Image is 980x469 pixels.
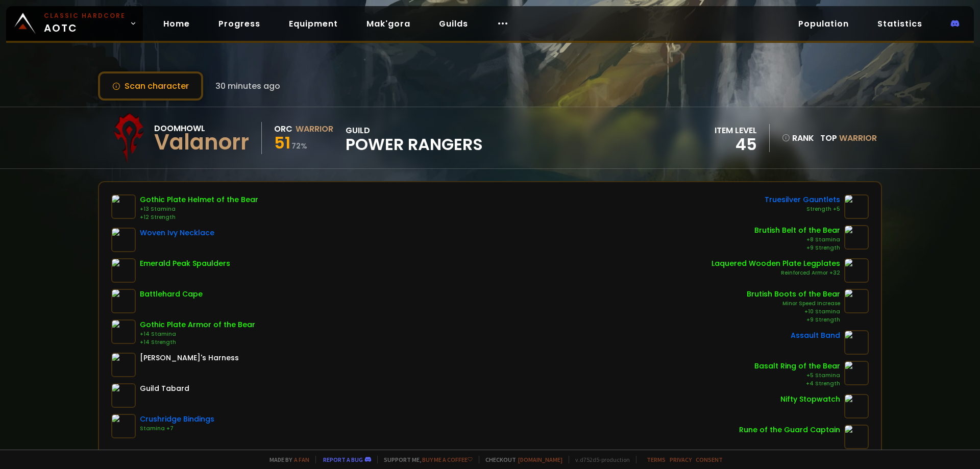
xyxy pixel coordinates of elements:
div: Rune of the Guard Captain [739,425,840,435]
img: item-10090 [111,194,136,219]
div: Guild Tabard [140,383,189,394]
a: a fan [294,456,309,463]
img: item-19159 [111,228,136,252]
span: AOTC [44,11,126,36]
div: Strength +5 [765,205,840,213]
img: item-11996 [844,361,869,385]
div: Laquered Wooden Plate Legplates [712,258,840,269]
a: Report a bug [323,456,363,463]
div: +9 Strength [754,244,840,252]
div: Brutish Belt of the Bear [754,225,840,236]
small: Classic Hardcore [44,11,126,20]
img: item-6125 [111,353,136,377]
img: item-10086 [111,319,136,344]
a: [DOMAIN_NAME] [518,456,562,463]
span: Power Rangers [346,137,483,152]
a: Progress [210,13,268,34]
img: item-14906 [844,225,869,250]
span: 30 minutes ago [215,80,280,92]
div: +14 Strength [140,338,255,347]
div: 45 [715,137,757,152]
div: +5 Stamina [754,372,840,380]
div: +10 Stamina [747,308,840,316]
div: rank [782,132,814,144]
div: Crushridge Bindings [140,414,214,425]
div: Stamina +7 [140,425,214,433]
a: Population [790,13,857,34]
div: Emerald Peak Spaulders [140,258,230,269]
a: Privacy [670,456,692,463]
div: Minor Speed Increase [747,300,840,308]
img: item-13199 [111,414,136,438]
div: Battlehard Cape [140,289,203,300]
div: +9 Strength [747,316,840,324]
div: Brutish Boots of the Bear [747,289,840,300]
div: +12 Strength [140,213,258,221]
div: guild [346,124,483,152]
div: Reinforced Armor +32 [712,269,840,277]
div: +13 Stamina [140,205,258,213]
div: Valanorr [154,135,249,150]
img: item-5976 [111,383,136,408]
small: 72 % [291,141,307,151]
img: item-7938 [844,194,869,219]
div: Assault Band [791,330,840,341]
div: Truesilver Gauntlets [765,194,840,205]
span: Support me, [377,456,473,463]
a: Guilds [431,13,476,34]
div: +14 Stamina [140,330,255,338]
img: item-11858 [111,289,136,313]
div: Orc [274,122,292,135]
div: Top [820,132,877,144]
a: Consent [696,456,723,463]
button: Scan character [98,71,203,101]
div: Gothic Plate Helmet of the Bear [140,194,258,205]
div: Doomhowl [154,122,249,135]
div: Basalt Ring of the Bear [754,361,840,372]
div: +4 Strength [754,380,840,388]
div: Woven Ivy Necklace [140,228,214,238]
div: item level [715,124,757,137]
span: v. d752d5 - production [569,456,630,463]
span: Checkout [479,456,562,463]
a: Equipment [281,13,346,34]
div: Gothic Plate Armor of the Bear [140,319,255,330]
a: Terms [647,456,666,463]
a: Home [155,13,198,34]
img: item-13095 [844,330,869,355]
a: Buy me a coffee [422,456,473,463]
div: +8 Stamina [754,236,840,244]
a: Classic HardcoreAOTC [6,6,143,41]
div: [PERSON_NAME]'s Harness [140,353,239,363]
img: item-19120 [844,425,869,449]
span: Warrior [839,132,877,144]
span: Made by [263,456,309,463]
span: 51 [274,131,290,154]
img: item-2820 [844,394,869,418]
div: Warrior [296,122,333,135]
img: item-19117 [844,258,869,283]
a: Mak'gora [358,13,419,34]
div: Nifty Stopwatch [780,394,840,405]
img: item-19037 [111,258,136,283]
a: Statistics [869,13,930,34]
img: item-14911 [844,289,869,313]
